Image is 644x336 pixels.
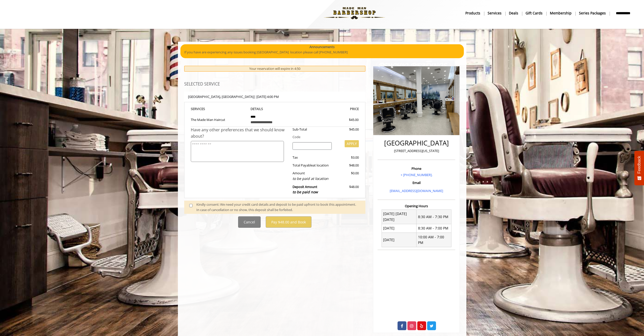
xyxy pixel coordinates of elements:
td: [DATE] [DATE] [DATE] [382,209,417,224]
th: PRICE [303,106,359,112]
div: Sub-Total [289,127,336,132]
div: $3.00 [336,155,359,160]
div: $0.00 [336,171,359,181]
b: Deals [509,10,518,16]
a: [EMAIL_ADDRESS][DOMAIN_NAME] [390,188,443,193]
th: SERVICE [191,106,247,112]
a: ServicesServices [484,9,505,17]
td: 10:00 AM - 7:00 PM [417,233,451,247]
div: $45.00 [331,117,359,122]
b: Membership [550,10,572,16]
div: $48.00 [336,163,359,168]
a: + [PHONE_NUMBER]. [401,173,432,177]
b: [GEOGRAPHIC_DATA] | [DATE] 4:00 PM [188,94,279,99]
p: If you have are experiencing any issues booking [GEOGRAPHIC_DATA] location please call [PHONE_NUM... [184,50,460,55]
b: gift cards [526,10,543,16]
div: Total Payable [289,163,336,168]
div: Kindly consent: We need your credit card details and deposit to be paid upfront to book this appo... [196,202,360,213]
a: Productsproducts [462,9,484,17]
h2: [GEOGRAPHIC_DATA] [379,139,454,147]
b: Series packages [579,10,606,16]
button: Feedback - Show survey [634,151,644,185]
b: Deposit Amount [293,184,318,195]
div: Amount [289,171,336,181]
div: Tax [289,155,336,160]
a: DealsDeals [505,9,522,17]
span: Feedback [637,156,641,174]
b: Services [488,10,502,16]
td: 8:30 AM - 7:00 PM [417,224,451,233]
td: [DATE] [382,224,417,233]
div: Have any other preferences that we should know about? [191,127,289,140]
b: Announcements [309,44,335,50]
td: 8:30 AM - 7:30 PM [417,209,451,224]
div: $45.00 [336,127,359,132]
span: to be paid now [293,190,318,194]
button: Pay $48.00 and Book [266,216,311,228]
b: products [465,10,480,16]
button: APPLY [345,140,359,147]
a: Gift cardsgift cards [522,9,546,17]
div: Your reservation will expire in 4:50 [184,66,366,72]
td: [DATE] [382,233,417,247]
h3: Email [379,181,454,184]
div: $48.00 [336,184,359,195]
p: [STREET_ADDRESS][US_STATE] [379,148,454,154]
a: Series packagesSeries packages [575,9,610,17]
h3: Phone [379,167,454,170]
h3: Opening Hours [378,204,455,208]
span: , [GEOGRAPHIC_DATA] [220,94,254,99]
span: S [203,107,205,111]
td: The Made Man Haircut [191,112,247,127]
button: Cancel [238,216,261,228]
div: Code [289,134,359,140]
th: DETAILS [247,106,303,112]
h3: SELECTED SERVICE [184,82,366,87]
div: to be paid at location [293,176,332,181]
a: MembershipMembership [546,9,575,17]
span: at location [313,163,329,167]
